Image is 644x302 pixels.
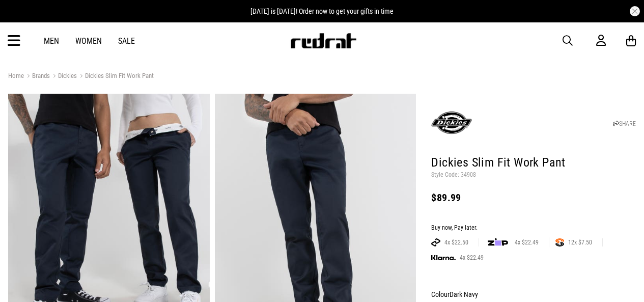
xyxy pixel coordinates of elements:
a: Women [75,36,102,46]
div: $89.99 [431,191,636,204]
img: AFTERPAY [431,238,440,246]
div: Colour [431,288,636,300]
p: Style Code: 34908 [431,171,636,179]
h1: Dickies Slim Fit Work Pant [431,155,636,171]
img: KLARNA [431,255,456,261]
span: [DATE] is [DATE]! Order now to get your gifts in time [250,7,394,15]
a: Dickies Slim Fit Work Pant [77,72,154,81]
a: Sale [118,36,135,46]
img: Redrat logo [290,33,357,48]
img: zip [488,237,508,248]
a: Home [8,72,24,79]
a: Brands [24,72,50,81]
img: SPLITPAY [555,238,564,246]
span: 4x $22.50 [440,238,472,246]
span: 4x $22.49 [456,254,488,262]
a: Men [44,36,59,46]
img: Dickies [431,102,472,143]
span: Dark Navy [450,290,478,298]
div: Buy now, Pay later. [431,224,636,232]
a: SHARE [613,120,636,127]
a: Dickies [50,72,77,81]
span: 12x $7.50 [564,238,596,246]
span: 4x $22.49 [511,238,543,246]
